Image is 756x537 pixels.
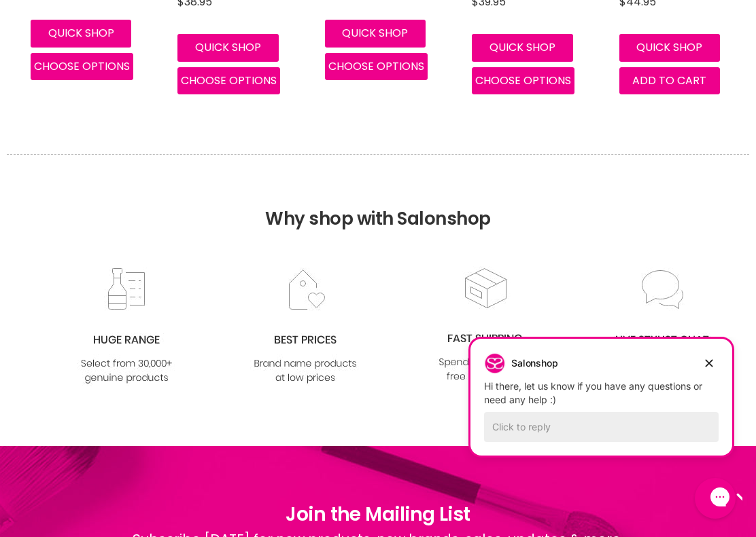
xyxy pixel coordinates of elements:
[619,67,720,94] button: Add to cart
[34,58,130,74] span: Choose options
[325,20,426,47] button: Quick shop
[608,267,719,386] img: chat_c0a1c8f7-3133-4fc6-855f-7264552747f6.jpg
[71,267,182,386] img: range2_8cf790d4-220e-469f-917d-a18fed3854b6.jpg
[460,337,742,476] iframe: Gorgias live chat campaigns
[325,53,428,80] button: Choose options
[430,266,540,385] img: fast.jpg
[328,58,424,74] span: Choose options
[31,53,133,80] button: Choose options
[250,267,360,386] img: prices.jpg
[619,34,720,61] button: Quick shop
[177,34,278,61] button: Quick shop
[632,73,706,88] span: Add to cart
[177,67,280,94] button: Choose options
[31,20,131,47] button: Quick shop
[688,473,742,523] iframe: Gorgias live chat messenger
[475,73,571,88] span: Choose options
[181,73,277,88] span: Choose options
[7,154,749,250] h2: Why shop with Salonshop
[133,500,623,529] h1: Join the Mailing List
[472,34,572,61] button: Quick shop
[472,67,574,94] button: Choose options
